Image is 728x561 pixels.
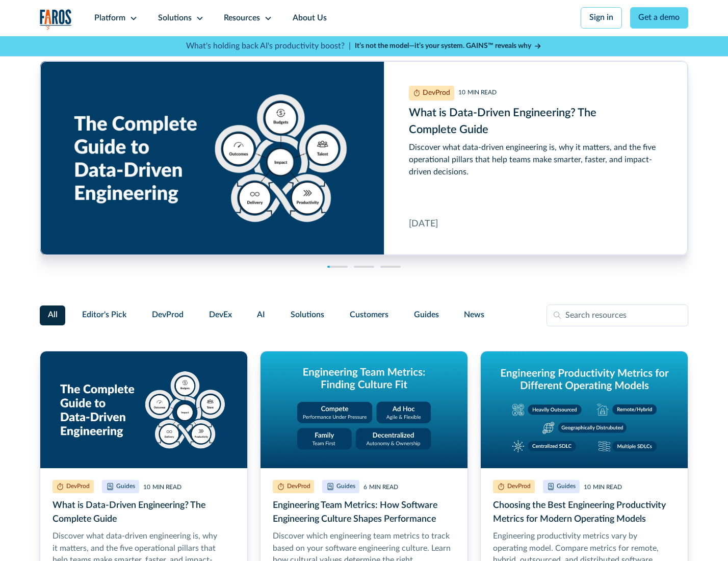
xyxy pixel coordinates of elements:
[547,304,688,327] input: Search resources
[257,309,265,321] span: AI
[40,9,72,30] img: Logo of the analytics and reporting company Faros.
[291,309,324,321] span: Solutions
[40,61,688,255] div: cms-link
[464,309,484,321] span: News
[581,7,622,29] a: Sign in
[355,42,531,49] strong: It’s not the model—it’s your system. GAINS™ reveals why
[40,9,72,30] a: home
[82,309,126,321] span: Editor's Pick
[152,309,184,321] span: DevProd
[261,351,467,468] img: Graphic titled 'Engineering Team Metrics: Finding Culture Fit' with four cultural models: Compete...
[48,309,58,321] span: All
[40,61,688,255] a: What is Data-Driven Engineering? The Complete Guide
[350,309,388,321] span: Customers
[158,12,192,24] div: Solutions
[630,7,689,29] a: Get a demo
[94,12,125,24] div: Platform
[224,12,260,24] div: Resources
[355,41,542,52] a: It’s not the model—it’s your system. GAINS™ reveals why
[40,351,247,468] img: Graphic titled 'The Complete Guide to Data-Driven Engineering' showing five pillars around a cent...
[186,40,351,53] p: What's holding back AI's productivity boost? |
[209,309,232,321] span: DevEx
[40,304,689,327] form: Filter Form
[481,351,688,468] img: Graphic titled 'Engineering productivity metrics for different operating models' showing five mod...
[414,309,439,321] span: Guides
